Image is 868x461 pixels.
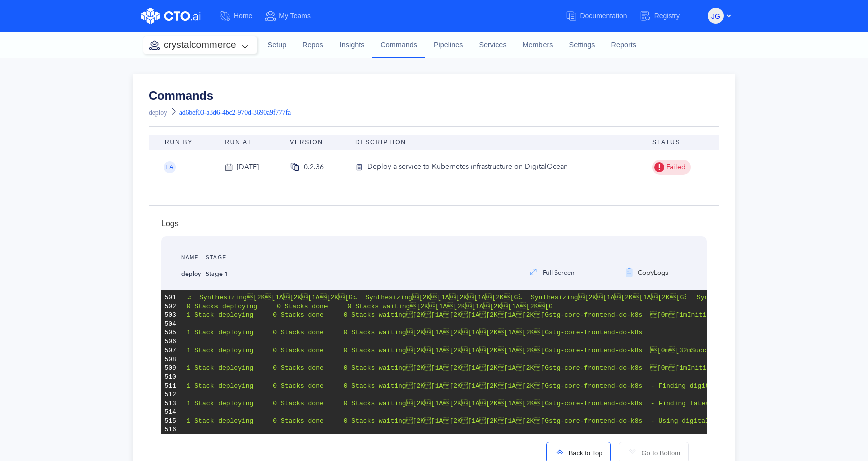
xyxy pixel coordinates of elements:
[515,32,561,59] a: Members
[187,400,406,407] span: 1 Stack deploying 0 Stacks done 0 Stacks waiting
[181,270,201,278] strong: deploy
[149,109,167,117] a: deploy
[406,347,691,354] span: [2K[1A[2K[1A[2K[1A[2K[Gstg-core-frontend-do-k8s [0m[32m
[165,425,180,434] div: 516
[639,7,692,25] a: Registry
[636,268,668,277] span: Copy Logs
[165,408,180,417] div: 514
[260,32,295,59] a: Setup
[304,162,324,173] div: 0.2.36
[561,32,603,59] a: Settings
[165,355,180,364] div: 508
[165,302,180,311] div: 502
[518,294,578,301] span: ⠧ Synthesizing
[520,262,583,282] button: Full Screen
[187,347,406,354] span: 1 Stack deploying 0 Stacks done 0 Stacks waiting
[216,135,282,150] th: Run At
[143,36,257,54] button: crystalcommerce
[406,311,811,319] span: [2K[1A[2K[1A[2K[1A[2K[Gstg-core-frontend-do-k8s [0m[1mInitializing the backend...[0m
[187,382,406,390] span: 1 Stack deploying 0 Stacks done 0 Stacks waiting
[347,135,644,150] th: Description
[187,294,247,301] span: ⠴ Synthesizing
[165,293,180,302] div: 501
[367,161,568,173] div: Deploy a service to Kubernetes infrastructure on DigitalOcean
[206,236,228,269] div: Stage
[219,7,264,25] a: Home
[372,32,425,58] a: Commands
[234,12,252,20] span: Home
[425,32,471,59] a: Pipelines
[165,382,180,391] div: 511
[294,32,332,59] a: Repos
[627,447,637,457] img: scroll-to-icon-light-gray.svg
[471,32,514,59] a: Services
[406,364,831,372] span: [2K[1A[2K[1A[2K[1A[2K[Gstg-core-frontend-do-k8s [0m[1mInitializing provider plugins...[0m
[708,8,724,24] button: JG
[165,311,180,320] div: 503
[165,364,180,373] div: 509
[616,262,677,282] button: CopyLogs
[664,162,686,173] span: Failed
[149,135,216,150] th: Run By
[165,390,180,399] div: 512
[282,135,347,150] th: Version
[580,12,627,20] span: Documentation
[165,328,180,337] div: 505
[179,109,291,117] span: ad6bef03-a3d6-4bc2-970d-3690a9f777fa
[578,294,684,301] span: [2K[1A[2K[1A[2K[G
[565,449,603,457] span: Back to Top
[206,270,228,278] strong: Stage 1
[279,12,311,20] span: My Teams
[165,399,180,408] div: 513
[406,400,846,407] span: [2K[1A[2K[1A[2K[1A[2K[Gstg-core-frontend-do-k8s - Finding latest version of gavinbunney/k...
[253,294,353,301] span: [2K[1A[2K[1A[2K[G
[355,161,367,173] img: version-icon
[412,294,518,301] span: [2K[1A[2K[1A[2K[G
[165,337,180,347] div: 506
[237,162,259,173] div: [DATE]
[603,32,644,59] a: Reports
[141,8,201,24] img: CTO.ai Logo
[264,7,323,25] a: My Teams
[187,329,406,336] span: 1 Stack deploying 0 Stacks done 0 Stacks waiting
[247,294,253,301] span: 
[181,236,201,269] div: Name
[555,447,565,457] img: scroll-to-icon.svg
[410,303,552,310] span: [2K[1A[2K[1A[2K[1A[2K[G
[406,329,643,336] span: [2K[1A[2K[1A[2K[1A[2K[Gstg-core-frontend-do-k8s
[149,90,291,102] a: Commands
[644,135,719,150] th: Status
[187,303,410,310] span: 0 Stacks deploying 0 Stacks done 0 Stacks waiting
[165,373,180,382] div: 510
[187,364,406,372] span: 1 Stack deploying 0 Stacks done 0 Stacks waiting
[166,164,174,170] span: LA
[187,417,406,425] span: 1 Stack deploying 0 Stacks done 0 Stacks waiting
[654,12,680,20] span: Registry
[353,294,412,301] span: ⠦ Synthesizing
[165,320,180,329] div: 504
[637,449,680,457] span: Go to Bottom
[565,7,639,25] a: Documentation
[684,294,743,301] span: ⠇ Synthesizing
[165,346,180,355] div: 507
[165,417,180,426] div: 515
[711,8,720,24] span: JG
[161,218,707,236] div: Logs
[187,311,406,319] span: 1 Stack deploying 0 Stacks done 0 Stacks waiting
[332,32,373,59] a: Insights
